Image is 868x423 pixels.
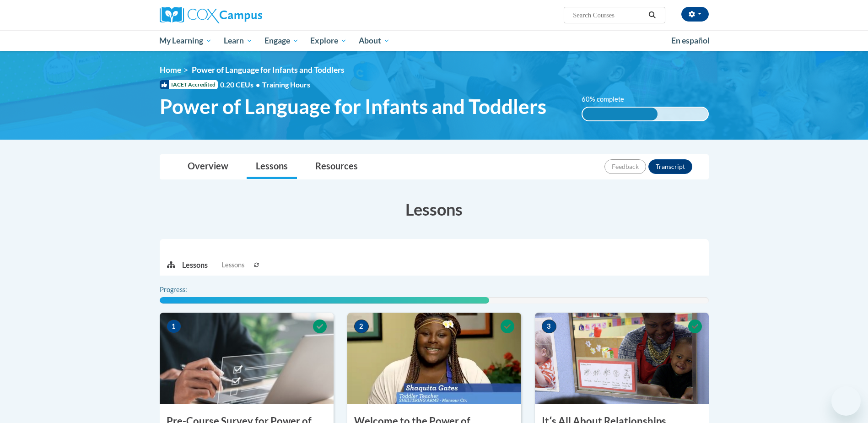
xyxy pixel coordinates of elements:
[262,80,310,89] span: Training Hours
[247,155,297,179] a: Lessons
[167,320,181,333] span: 1
[604,159,646,174] button: Feedback
[159,35,212,46] span: My Learning
[178,155,237,179] a: Overview
[671,36,710,45] span: En español
[645,10,659,21] button: Search
[160,198,709,221] h3: Lessons
[224,35,253,46] span: Learn
[160,7,334,23] a: Cox Campus
[572,10,645,21] input: Search Courses
[354,320,369,333] span: 2
[681,7,709,22] button: Account Settings
[182,260,208,270] p: Lessons
[146,30,722,51] div: Main menu
[359,35,390,46] span: About
[160,65,181,75] a: Home
[310,35,347,46] span: Explore
[218,30,259,51] a: Learn
[220,80,262,90] span: 0.20 CEUs
[582,94,634,104] label: 60% complete
[542,320,556,333] span: 3
[160,7,262,23] img: Cox Campus
[160,94,546,119] span: Power of Language for Infants and Toddlers
[259,30,305,51] a: Engage
[353,30,396,51] a: About
[665,31,716,50] a: En español
[304,30,353,51] a: Explore
[160,80,218,89] span: IACET Accredited
[535,313,709,404] img: Course Image
[160,285,212,295] label: Progress:
[264,35,299,46] span: Engage
[306,155,367,179] a: Resources
[256,80,260,89] span: •
[648,159,692,174] button: Transcript
[154,30,218,51] a: My Learning
[221,260,244,270] span: Lessons
[347,313,521,404] img: Course Image
[582,108,658,120] div: 60% complete
[192,65,345,75] span: Power of Language for Infants and Toddlers
[831,386,861,416] iframe: Button to launch messaging window
[160,313,334,404] img: Course Image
